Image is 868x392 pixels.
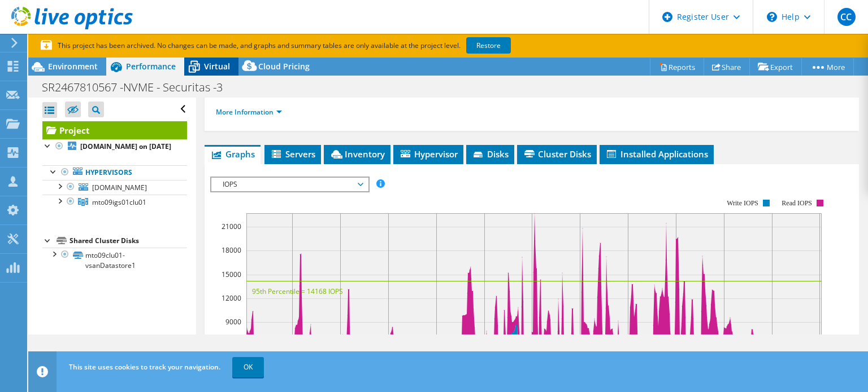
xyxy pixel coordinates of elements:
[42,165,187,180] a: Hypervisors
[466,37,511,54] a: Restore
[42,180,187,195] a: [DOMAIN_NAME]
[801,58,854,76] a: More
[399,148,458,160] span: Hypervisor
[767,12,777,22] svg: \n
[70,234,187,248] div: Shared Cluster Disks
[225,317,241,327] text: 9000
[92,183,147,192] span: [DOMAIN_NAME]
[37,81,240,94] h1: SR2467810567 -NVME - Securitas -3
[216,107,282,117] a: More Information
[210,148,255,160] span: Graphs
[42,121,187,139] a: Project
[48,61,98,72] span: Environment
[92,197,146,207] span: mto09igs01clu01
[749,58,802,76] a: Export
[222,245,241,255] text: 18000
[222,270,241,279] text: 15000
[329,148,385,160] span: Inventory
[232,357,264,377] a: OK
[69,362,220,372] span: This site uses cookies to track your navigation.
[270,148,315,160] span: Servers
[650,58,704,76] a: Reports
[41,39,594,52] p: This project has been archived. No changes can be made, and graphs and summary tables are only av...
[42,248,187,272] a: mto09clu01-vsanDatastore1
[837,8,856,26] span: CC
[217,178,362,191] span: IOPS
[472,148,509,160] span: Disks
[252,287,343,296] text: 95th Percentile = 14168 IOPS
[126,61,176,72] span: Performance
[727,199,758,207] text: Write IOPS
[605,148,708,160] span: Installed Applications
[204,61,230,72] span: Virtual
[80,142,171,151] b: [DOMAIN_NAME] on [DATE]
[222,222,241,231] text: 21000
[258,61,310,72] span: Cloud Pricing
[523,148,591,160] span: Cluster Disks
[222,293,241,303] text: 12000
[42,139,187,154] a: [DOMAIN_NAME] on [DATE]
[782,199,813,207] text: Read IOPS
[42,195,187,209] a: mto09igs01clu01
[704,58,750,76] a: Share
